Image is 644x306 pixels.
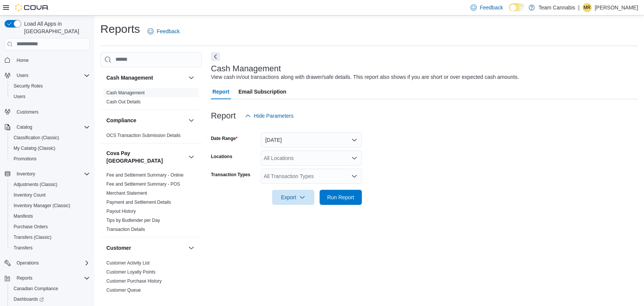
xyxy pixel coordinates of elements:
[187,116,196,125] button: Compliance
[106,117,136,124] h3: Compliance
[2,122,93,132] button: Catalog
[11,243,90,252] span: Transfers
[106,209,136,214] a: Payout History
[106,132,181,138] span: OCS Transaction Submission Details
[211,135,238,141] label: Date Range
[11,233,54,242] a: Transfers (Classic)
[106,90,144,96] span: Cash Management
[11,191,90,200] span: Inventory Count
[211,172,250,178] label: Transaction Types
[14,169,38,178] button: Inventory
[106,244,131,252] h3: Customer
[8,81,93,91] button: Security Roles
[2,169,93,179] button: Inventory
[11,133,90,142] span: Classification (Classic)
[14,107,90,117] span: Customers
[8,91,93,102] button: Users
[11,222,51,231] a: Purchase Orders
[8,283,93,294] button: Canadian Compliance
[106,74,185,81] button: Cash Management
[11,144,90,153] span: My Catalog (Classic)
[106,297,138,302] a: New Customers
[14,123,35,132] button: Catalog
[106,218,160,223] a: Tips by Budtender per Day
[14,83,43,89] span: Security Roles
[17,260,39,266] span: Operations
[106,99,141,105] span: Cash Out Details
[2,258,93,268] button: Operations
[14,55,90,65] span: Home
[106,90,144,95] a: Cash Management
[106,200,171,205] a: Payment and Settlement Details
[2,70,93,81] button: Users
[100,171,202,237] div: Cova Pay [GEOGRAPHIC_DATA]
[211,154,232,160] label: Locations
[480,4,503,11] span: Feedback
[211,64,281,73] h3: Cash Management
[106,149,185,165] button: Cova Pay [GEOGRAPHIC_DATA]
[106,172,184,178] a: Fee and Settlement Summary - Online
[584,3,591,12] span: MR
[254,112,294,120] span: Hide Parameters
[100,131,202,143] div: Compliance
[157,28,180,35] span: Feedback
[106,181,180,187] a: Fee and Settlement Summary - POS
[509,3,525,11] input: Dark Mode
[144,24,183,39] a: Feedback
[106,296,138,302] span: New Customers
[100,88,202,109] div: Cash Management
[8,211,93,221] button: Manifests
[187,152,196,161] button: Cova Pay [GEOGRAPHIC_DATA]
[14,213,33,219] span: Manifests
[106,260,150,266] a: Customer Activity List
[11,191,49,200] a: Inventory Count
[211,111,236,120] h3: Report
[106,74,153,81] h3: Cash Management
[106,217,160,223] span: Tips by Budtender per Day
[17,57,29,63] span: Home
[14,296,44,302] span: Dashboards
[14,234,51,240] span: Transfers (Classic)
[106,199,171,205] span: Payment and Settlement Details
[11,233,90,242] span: Transfers (Classic)
[14,169,90,178] span: Inventory
[106,226,145,232] span: Transaction Details
[320,190,362,205] button: Run Report
[8,294,93,304] a: Dashboards
[14,156,37,162] span: Promotions
[11,92,28,101] a: Users
[14,94,25,100] span: Users
[14,274,90,283] span: Reports
[15,4,49,11] img: Cova
[8,221,93,232] button: Purchase Orders
[211,52,220,61] button: Next
[14,181,57,188] span: Adjustments (Classic)
[11,222,90,231] span: Purchase Orders
[106,117,185,124] button: Compliance
[351,155,357,161] button: Open list of options
[11,133,62,142] a: Classification (Classic)
[14,135,59,141] span: Classification (Classic)
[14,123,90,132] span: Catalog
[106,260,150,266] span: Customer Activity List
[351,173,357,179] button: Open list of options
[8,190,93,200] button: Inventory Count
[17,72,28,78] span: Users
[11,154,90,163] span: Promotions
[106,227,145,232] a: Transaction Details
[11,81,90,91] span: Security Roles
[2,55,93,66] button: Home
[272,190,314,205] button: Export
[187,243,196,252] button: Customer
[8,154,93,164] button: Promotions
[187,73,196,82] button: Cash Management
[261,132,362,148] button: [DATE]
[106,172,184,178] span: Fee and Settlement Summary - Online
[14,71,31,80] button: Users
[14,258,90,268] span: Operations
[14,274,35,283] button: Reports
[106,287,141,293] span: Customer Queue
[106,208,136,214] span: Payout History
[106,99,141,105] a: Cash Out Details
